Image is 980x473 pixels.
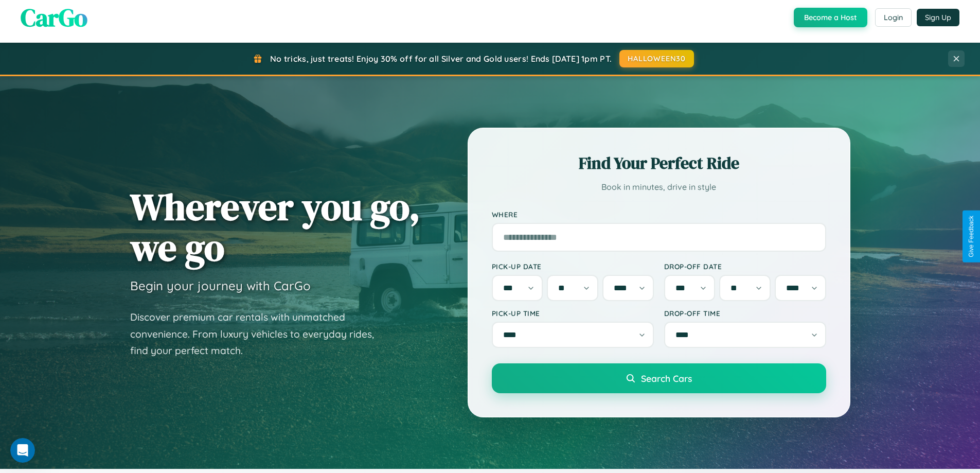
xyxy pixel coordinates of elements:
h3: Begin your journey with CarGo [130,278,311,293]
button: Sign Up [917,9,959,26]
p: Book in minutes, drive in style [492,180,826,195]
label: Drop-off Time [664,309,826,318]
label: Where [492,210,826,219]
button: Login [875,8,912,27]
iframe: Intercom live chat [10,438,35,463]
button: HALLOWEEN30 [619,50,694,67]
button: Become a Host [794,8,867,27]
label: Pick-up Date [492,262,654,271]
label: Pick-up Time [492,309,654,318]
div: Give Feedback [968,216,975,257]
span: Search Cars [641,373,692,384]
p: Discover premium car rentals with unmatched convenience. From luxury vehicles to everyday rides, ... [130,309,387,359]
label: Drop-off Date [664,262,826,271]
h1: Wherever you go, we go [130,186,420,268]
span: No tricks, just treats! Enjoy 30% off for all Silver and Gold users! Ends [DATE] 1pm PT. [270,54,612,64]
span: CarGo [21,1,87,34]
h2: Find Your Perfect Ride [492,152,826,174]
button: Search Cars [492,363,826,393]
